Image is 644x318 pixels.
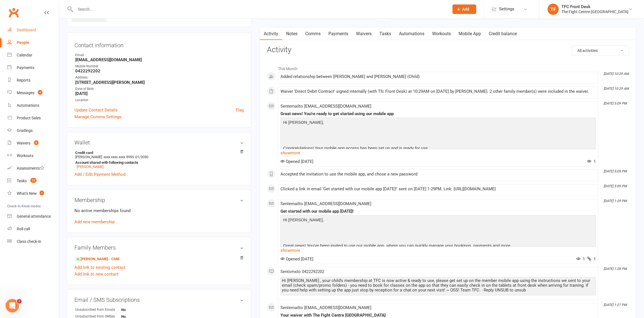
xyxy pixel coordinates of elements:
strong: [DATE] [75,91,244,96]
span: 1 [587,257,596,262]
p: Congratulations! Your mobile app access has been set up and is ready for use. [282,145,594,153]
a: Activity [260,27,282,40]
a: Comms [301,27,325,40]
div: What's New [17,191,37,196]
div: Automations [17,103,39,108]
div: TFC Front Desk [561,4,628,9]
span: 1 [576,257,585,262]
a: Payments [325,27,352,40]
span: Sent email to [EMAIL_ADDRESS][DOMAIN_NAME] [280,104,371,109]
a: Waivers [352,27,376,40]
i: [DATE] 10:29 AM [604,72,629,76]
a: People [7,36,59,49]
div: Your waiver with The Fight Centre [GEOGRAPHIC_DATA] [280,313,596,318]
div: Address [75,75,244,80]
div: Messages [17,91,34,95]
a: Credit balance [485,27,521,40]
strong: No [121,308,153,312]
h3: Activity [267,46,629,54]
div: Waiver 'Direct Debit Contract' signed internally (with Tfc Front Desk) at 10:29AM on [DATE] by [P... [280,89,596,94]
span: Add [462,7,469,11]
a: Assessments [7,162,59,175]
a: show more [280,149,596,157]
a: Product Sales [7,112,59,124]
h3: Contact information [74,40,244,48]
i: [DATE] 1:27 PM [604,303,627,307]
div: Waivers [17,141,30,145]
a: Waivers 5 [7,137,59,149]
div: Product Sales [17,116,41,120]
p: Hi [PERSON_NAME], [282,119,594,127]
a: Tasks [376,27,395,40]
strong: 0422292202 [75,68,244,73]
a: Automations [395,27,428,40]
strong: [STREET_ADDRESS][PERSON_NAME] [75,80,244,85]
span: 12 [30,178,37,183]
a: Workouts [428,27,455,40]
div: Payments [17,65,34,70]
div: Hi [PERSON_NAME] , your child's membership at TFC is now active & ready to use, please get set up... [282,278,594,293]
a: Mobile App [455,27,485,40]
a: Reports [7,74,59,87]
a: Class kiosk mode [7,235,59,248]
a: Calendar [7,49,59,61]
i: [DATE] 1:28 PM [604,267,627,271]
li: [PERSON_NAME] [74,150,244,170]
h3: Wallet [74,139,244,146]
strong: Credit card [75,151,241,155]
input: Search... [74,5,445,13]
div: Gradings [17,128,33,133]
a: Update Contact Details [74,107,118,113]
div: General attendance [17,214,51,219]
div: Great news! You're ready to get started using our mobile app [280,111,596,116]
div: Email [75,53,244,58]
div: Get started with our mobile app [DATE]! [280,209,596,214]
i: [DATE] 10:29 AM [604,87,629,91]
span: 2 [17,299,21,303]
a: Manage Comms Settings [74,113,122,120]
a: Add new membership [74,219,115,224]
div: Calendar [17,53,32,57]
a: General attendance kiosk mode [7,210,59,223]
div: Location [75,98,244,103]
a: Add / Edit Payment Method [74,171,125,178]
div: Accepted the invitation to use the mobile app, and chose a new password [280,172,596,177]
span: 1 [40,191,44,195]
div: People [17,40,29,45]
a: Workouts [7,149,59,162]
a: Add link to new contact [74,271,118,277]
a: show more [280,246,596,254]
span: 5 [34,140,38,145]
span: 01/2030 [135,155,148,159]
a: Tasks 12 [7,175,59,187]
div: TF [548,4,559,15]
div: Added relationship between [PERSON_NAME] and [PERSON_NAME] (Child) [280,74,596,79]
a: [PERSON_NAME] [77,165,103,169]
div: The Fight Centre [GEOGRAPHIC_DATA] [561,9,628,14]
a: Messages 4 [7,87,59,99]
a: Dashboard [7,24,59,36]
a: Notes [282,27,301,40]
div: Dashboard [17,28,36,32]
i: [DATE] 5:09 PM [604,101,627,105]
iframe: Intercom live chat [6,299,19,312]
span: Settings [499,3,514,15]
h3: Membership [74,197,244,203]
strong: [EMAIL_ADDRESS][DOMAIN_NAME] [75,57,244,62]
a: Payments [7,61,59,74]
button: Add [452,4,476,14]
a: Automations [7,99,59,112]
div: Roll call [17,227,30,231]
div: Workouts [17,153,33,158]
p: No active memberships found [74,207,244,214]
span: Opened [DATE] [280,159,313,164]
span: xxxx xxxx xxxx 9955 [103,155,134,159]
a: [PERSON_NAME] - Child [75,256,119,262]
h3: Family Members [74,245,244,251]
i: [DATE] 1:29 PM [604,199,627,203]
div: Reports [17,78,30,82]
a: Gradings [7,124,59,137]
span: 1 [587,159,596,164]
li: This Month [267,63,629,72]
i: [DATE] 5:09 PM [604,184,627,188]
